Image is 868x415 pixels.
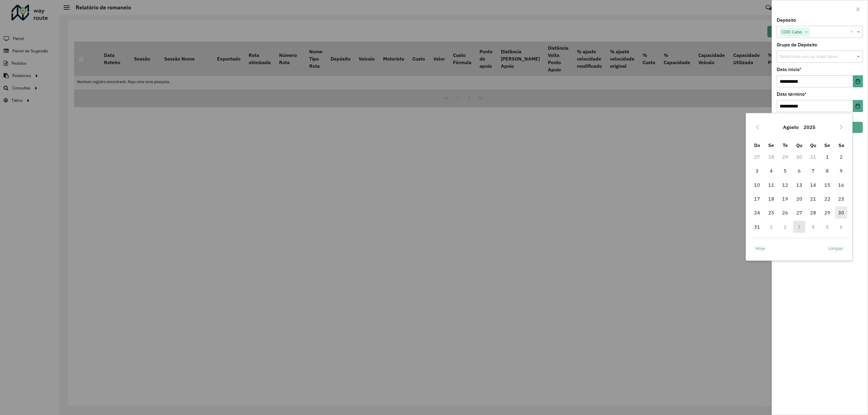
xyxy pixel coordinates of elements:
[765,207,777,219] span: 25
[777,41,817,48] label: Grupo de Depósito
[746,113,853,261] div: Choose Date
[807,193,819,205] span: 21
[821,193,833,205] span: 22
[834,150,848,164] td: 2
[828,245,843,252] span: Limpar
[777,91,807,98] label: Data término
[765,179,777,191] span: 11
[807,165,819,177] span: 7
[750,164,764,178] td: 3
[820,178,835,192] td: 15
[750,192,764,206] td: 17
[820,220,835,234] td: 5
[806,220,820,234] td: 4
[779,165,791,177] span: 5
[751,221,763,233] span: 31
[750,206,764,220] td: 24
[751,207,763,219] span: 24
[778,178,792,192] td: 12
[768,142,774,148] span: Se
[835,193,847,205] span: 23
[777,66,801,73] label: Data início
[755,245,765,252] span: Hoje
[764,192,778,206] td: 18
[820,206,835,220] td: 29
[753,122,762,132] button: Previous Month
[783,142,788,148] span: Te
[792,206,807,220] td: 27
[764,178,778,192] td: 11
[853,100,863,112] button: Choose Date
[793,179,805,191] span: 13
[807,207,819,219] span: 28
[806,150,820,164] td: 31
[796,142,802,148] span: Qu
[777,17,796,24] label: Depósito
[793,193,805,205] span: 20
[835,207,847,219] span: 30
[779,193,791,205] span: 19
[778,150,792,164] td: 29
[853,75,863,87] button: Choose Date
[834,164,848,178] td: 9
[778,220,792,234] td: 2
[801,120,818,134] button: Choose Year
[804,29,809,36] span: ×
[824,142,830,148] span: Se
[778,192,792,206] td: 19
[764,206,778,220] td: 25
[806,178,820,192] td: 14
[764,150,778,164] td: 28
[764,220,778,234] td: 1
[821,151,833,163] span: 1
[807,179,819,191] span: 14
[835,165,847,177] span: 9
[750,150,764,164] td: 27
[781,120,801,134] button: Choose Month
[834,192,848,206] td: 23
[792,178,807,192] td: 13
[821,165,833,177] span: 8
[806,192,820,206] td: 21
[820,192,835,206] td: 22
[751,165,763,177] span: 3
[834,206,848,220] td: 30
[780,28,804,36] span: CDD Cabo
[751,179,763,191] span: 10
[836,122,846,132] button: Next Month
[835,151,847,163] span: 2
[838,142,844,148] span: Sa
[779,207,791,219] span: 26
[820,150,835,164] td: 1
[810,142,816,148] span: Qu
[765,193,777,205] span: 18
[806,206,820,220] td: 28
[792,220,807,234] td: 3
[778,164,792,178] td: 5
[820,164,835,178] td: 8
[779,179,791,191] span: 12
[821,207,833,219] span: 29
[823,242,848,254] button: Limpar
[792,164,807,178] td: 6
[750,242,770,254] button: Hoje
[793,207,805,219] span: 27
[850,28,855,36] span: Clear all
[750,220,764,234] td: 31
[834,178,848,192] td: 16
[751,193,763,205] span: 17
[792,192,807,206] td: 20
[754,142,760,148] span: Do
[806,164,820,178] td: 7
[835,179,847,191] span: 16
[765,165,777,177] span: 4
[834,220,848,234] td: 6
[778,206,792,220] td: 26
[750,178,764,192] td: 10
[821,179,833,191] span: 15
[792,150,807,164] td: 30
[793,165,805,177] span: 6
[764,164,778,178] td: 4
